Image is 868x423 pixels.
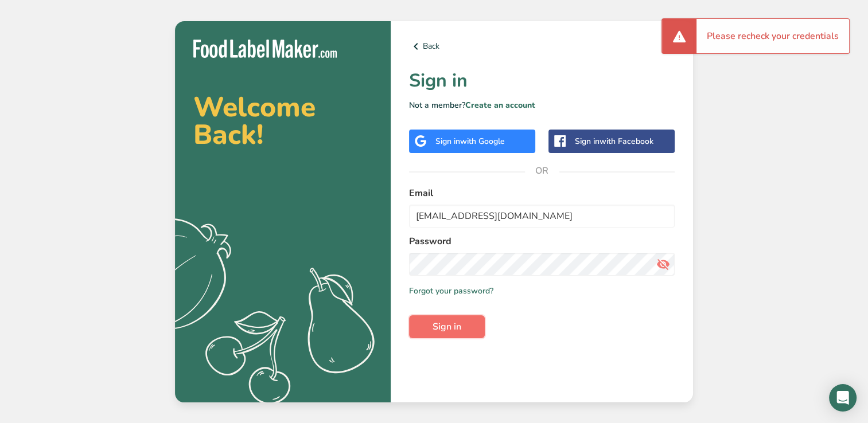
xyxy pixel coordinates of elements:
[829,384,857,412] div: Open Intercom Messenger
[575,135,653,147] div: Sign in
[409,40,675,53] a: Back
[193,93,372,148] h2: Welcome Back!
[696,19,849,53] div: Please recheck your credentials
[193,40,337,58] img: Food Label Maker
[460,136,505,147] span: with Google
[465,100,535,111] a: Create an account
[435,135,505,147] div: Sign in
[409,205,675,228] input: Enter Your Email
[525,154,559,188] span: OR
[409,99,675,111] p: Not a member?
[409,234,675,248] label: Password
[433,320,461,334] span: Sign in
[409,315,485,338] button: Sign in
[600,136,653,147] span: with Facebook
[409,67,675,95] h1: Sign in
[409,285,493,297] a: Forgot your password?
[409,186,675,200] label: Email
